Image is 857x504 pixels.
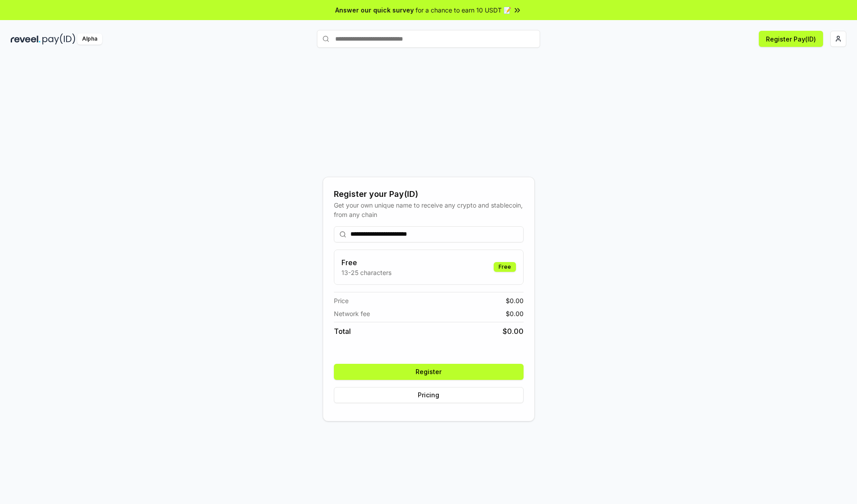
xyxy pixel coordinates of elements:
[416,5,511,15] span: for a chance to earn 10 USDT 📝
[335,5,414,15] span: Answer our quick survey
[334,188,524,200] div: Register your Pay(ID)
[334,200,524,219] div: Get your own unique name to receive any crypto and stablecoin, from any chain
[334,387,524,403] button: Pricing
[334,364,524,380] button: Register
[334,309,370,318] span: Network fee
[77,33,102,45] div: Alpha
[506,296,524,305] span: $ 0.00
[11,33,41,45] img: reveel_dark
[759,31,823,47] button: Register Pay(ID)
[341,268,391,277] p: 13-25 characters
[506,309,524,318] span: $ 0.00
[341,257,391,268] h3: Free
[334,326,351,337] span: Total
[334,296,349,305] span: Price
[494,262,516,272] div: Free
[42,33,75,45] img: pay_id
[503,326,524,337] span: $ 0.00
